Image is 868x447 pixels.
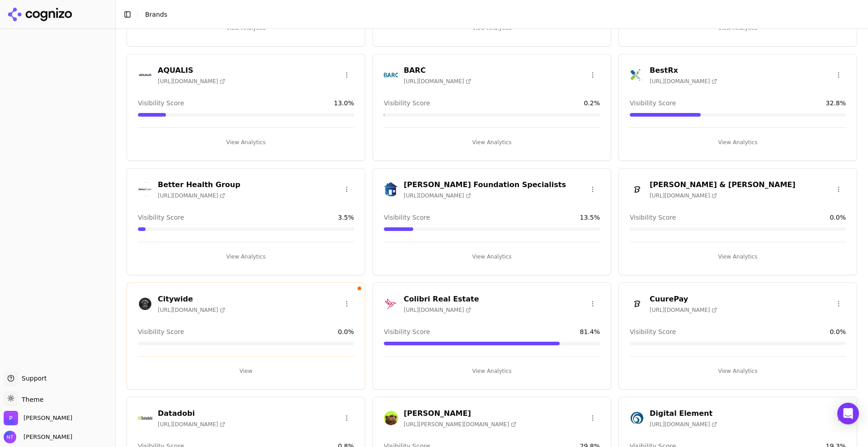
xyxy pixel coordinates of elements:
[650,294,717,305] h3: CuurePay
[138,411,152,425] img: Datadobi
[18,374,47,383] span: Support
[580,213,600,222] span: 13.5 %
[404,421,516,428] span: [URL][PERSON_NAME][DOMAIN_NAME]
[830,213,846,222] span: 0.0 %
[20,433,72,441] span: [PERSON_NAME]
[24,414,72,422] span: Perrill
[837,403,859,424] div: Open Intercom Messenger
[404,192,471,199] span: [URL][DOMAIN_NAME]
[630,296,644,311] img: CuurePay
[404,408,516,419] h3: [PERSON_NAME]
[384,68,398,82] img: BARC
[158,421,225,428] span: [URL][DOMAIN_NAME]
[18,396,43,403] span: Theme
[334,99,354,108] span: 13.0 %
[138,249,354,264] button: View Analytics
[650,408,717,419] h3: Digital Element
[650,192,717,199] span: [URL][DOMAIN_NAME]
[830,327,846,336] span: 0.0 %
[138,182,152,197] img: Better Health Group
[158,78,225,85] span: [URL][DOMAIN_NAME]
[138,68,152,82] img: AQUALIS
[630,182,644,197] img: Churchill & Harriman
[4,431,72,443] button: Open user button
[650,306,717,314] span: [URL][DOMAIN_NAME]
[158,306,225,314] span: [URL][DOMAIN_NAME]
[630,249,846,264] button: View Analytics
[384,99,430,108] span: Visibility Score
[650,421,717,428] span: [URL][DOMAIN_NAME]
[338,327,354,336] span: 0.0 %
[384,182,398,197] img: Cantey Foundation Specialists
[384,411,398,425] img: Dave
[145,11,167,18] span: Brands
[630,68,644,82] img: BestRx
[650,78,717,85] span: [URL][DOMAIN_NAME]
[384,327,430,336] span: Visibility Score
[630,411,644,425] img: Digital Element
[384,364,600,378] button: View Analytics
[384,249,600,264] button: View Analytics
[138,296,152,311] img: Citywide
[4,431,16,443] img: Nate Tower
[138,364,354,378] button: View
[158,65,225,76] h3: AQUALIS
[158,294,225,305] h3: Citywide
[630,364,846,378] button: View Analytics
[384,135,600,150] button: View Analytics
[138,213,184,222] span: Visibility Score
[145,10,843,19] nav: breadcrumb
[630,213,676,222] span: Visibility Score
[384,213,430,222] span: Visibility Score
[630,327,676,336] span: Visibility Score
[138,99,184,108] span: Visibility Score
[580,327,600,336] span: 81.4 %
[404,306,471,314] span: [URL][DOMAIN_NAME]
[138,135,354,150] button: View Analytics
[4,411,18,425] img: Perrill
[138,327,184,336] span: Visibility Score
[404,65,471,76] h3: BARC
[404,78,471,85] span: [URL][DOMAIN_NAME]
[584,99,600,108] span: 0.2 %
[158,192,225,199] span: [URL][DOMAIN_NAME]
[630,99,676,108] span: Visibility Score
[158,408,225,419] h3: Datadobi
[404,294,479,305] h3: Colibri Real Estate
[630,135,846,150] button: View Analytics
[158,179,241,190] h3: Better Health Group
[4,411,72,425] button: Open organization switcher
[826,99,846,108] span: 32.8 %
[650,65,717,76] h3: BestRx
[338,213,354,222] span: 3.5 %
[404,179,566,190] h3: [PERSON_NAME] Foundation Specialists
[384,296,398,311] img: Colibri Real Estate
[650,179,796,190] h3: [PERSON_NAME] & [PERSON_NAME]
